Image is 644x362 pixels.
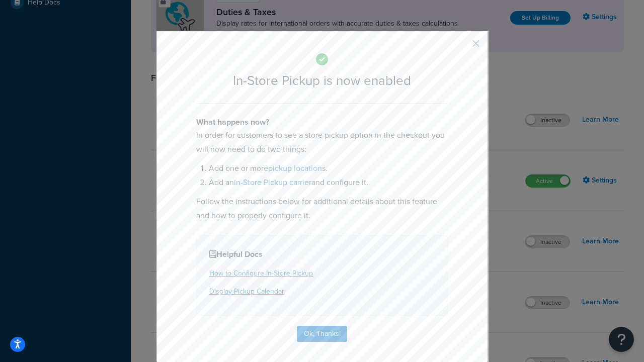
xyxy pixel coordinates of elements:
a: How to Configure In-Store Pickup [209,268,313,279]
li: Add an and configure it. [209,175,448,190]
p: Follow the instructions below for additional details about this feature and how to properly confi... [196,195,448,223]
a: Display Pickup Calendar [209,286,284,297]
h4: Helpful Docs [209,248,435,260]
button: Ok, Thanks! [297,326,347,342]
a: pickup locations [268,162,326,174]
h2: In-Store Pickup is now enabled [196,73,448,88]
a: In-Store Pickup carrier [234,176,311,188]
h4: What happens now? [196,116,448,128]
p: In order for customers to see a store pickup option in the checkout you will now need to do two t... [196,128,448,156]
li: Add one or more . [209,161,448,175]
